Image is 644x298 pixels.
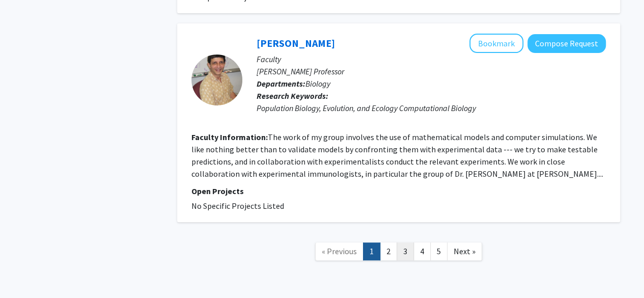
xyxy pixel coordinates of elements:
a: 2 [380,242,397,260]
a: 4 [413,242,431,260]
a: [PERSON_NAME] [257,37,335,49]
a: Next [447,242,482,260]
p: [PERSON_NAME] Professor [257,65,606,77]
span: Next » [454,246,475,256]
p: Open Projects [191,185,606,197]
button: Compose Request to Rustom Antia [527,34,606,53]
span: « Previous [322,246,357,256]
b: Departments: [257,78,305,89]
a: 5 [430,242,447,260]
span: Biology [305,78,330,89]
a: 1 [363,242,380,260]
a: Previous Page [315,242,363,260]
span: No Specific Projects Listed [191,201,284,211]
p: Faculty [257,53,606,65]
fg-read-more: The work of my group involves the use of mathematical models and computer simulations. We like no... [191,132,603,179]
b: Research Keywords: [257,91,328,101]
nav: Page navigation [177,232,620,274]
button: Add Rustom Antia to Bookmarks [469,34,523,53]
iframe: Chat [8,252,43,290]
b: Faculty Information: [191,132,268,142]
a: 3 [397,242,414,260]
div: Population Biology, Evolution, and Ecology Computational Biology [257,102,606,114]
